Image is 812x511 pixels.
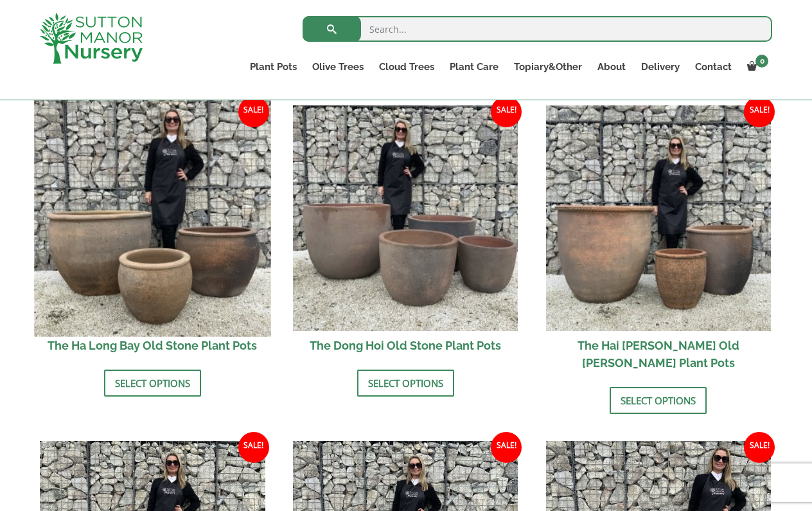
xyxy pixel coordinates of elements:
[40,13,143,64] img: logo
[293,105,518,360] a: Sale! The Dong Hoi Old Stone Plant Pots
[744,96,775,127] span: Sale!
[546,331,772,377] h2: The Hai [PERSON_NAME] Old [PERSON_NAME] Plant Pots
[242,58,304,76] a: Plant Pots
[755,55,768,67] span: 0
[34,100,270,336] img: The Ha Long Bay Old Stone Plant Pots
[506,58,590,76] a: Topiary&Other
[371,58,442,76] a: Cloud Trees
[491,96,522,127] span: Sale!
[238,96,269,127] span: Sale!
[293,331,518,360] h2: The Dong Hoi Old Stone Plant Pots
[238,432,269,463] span: Sale!
[40,331,265,360] h2: The Ha Long Bay Old Stone Plant Pots
[40,105,265,360] a: Sale! The Ha Long Bay Old Stone Plant Pots
[442,58,506,76] a: Plant Care
[303,16,772,42] input: Search...
[293,105,518,331] img: The Dong Hoi Old Stone Plant Pots
[744,432,775,463] span: Sale!
[590,58,633,76] a: About
[546,105,772,331] img: The Hai Phong Old Stone Plant Pots
[104,370,201,397] a: Select options for “The Ha Long Bay Old Stone Plant Pots”
[633,58,687,76] a: Delivery
[739,58,772,76] a: 0
[546,105,772,377] a: Sale! The Hai [PERSON_NAME] Old [PERSON_NAME] Plant Pots
[610,387,707,414] a: Select options for “The Hai Phong Old Stone Plant Pots”
[491,432,522,463] span: Sale!
[687,58,739,76] a: Contact
[357,370,454,397] a: Select options for “The Dong Hoi Old Stone Plant Pots”
[304,58,371,76] a: Olive Trees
